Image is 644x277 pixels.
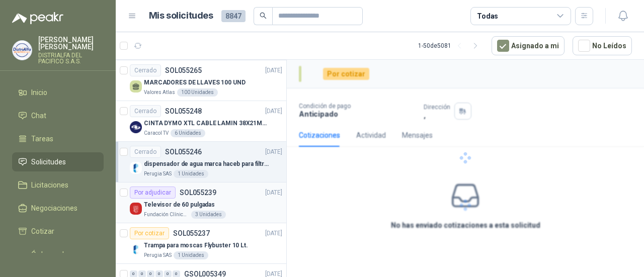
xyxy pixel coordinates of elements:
p: SOL055239 [180,189,216,196]
span: 8847 [221,10,246,22]
div: Por adjudicar [130,187,176,199]
p: [PERSON_NAME] [PERSON_NAME] [38,36,104,50]
a: Licitaciones [12,175,104,195]
p: SOL055265 [165,67,202,74]
span: Licitaciones [31,179,68,191]
p: SOL055246 [165,148,202,155]
img: Company Logo [130,243,142,255]
a: CerradoSOL055248[DATE] Company LogoCINTA DYMO XTL CABLE LAMIN 38X21MMBLANCOCaracol TV6 Unidades [116,101,286,142]
a: Chat [12,106,104,125]
p: [DATE] [265,147,282,157]
a: CerradoSOL055265[DATE] MARCADORES DE LLAVES 100 UNDValores Atlas100 Unidades [116,60,286,101]
a: Solicitudes [12,152,104,171]
div: Cerrado [130,64,161,76]
div: 1 Unidades [174,251,208,259]
p: DISTRIALFA DEL PACIFICO S.A.S. [38,52,104,64]
img: Company Logo [13,41,32,60]
a: Cotizar [12,222,104,241]
p: [DATE] [265,107,282,116]
h1: Mis solicitudes [149,9,213,23]
a: CerradoSOL055246[DATE] Company Logodispensador de agua marca haceb para filtros NikkeiPerugia SAS... [116,142,286,182]
img: Company Logo [130,162,142,174]
button: No Leídos [573,36,632,55]
span: Tareas [31,133,53,144]
div: Todas [477,11,498,22]
a: Por adjudicarSOL055239[DATE] Company LogoTelevisor de 60 pulgadasFundación Clínica Shaio3 Unidades [116,182,286,223]
p: MARCADORES DE LLAVES 100 UND [144,78,246,87]
p: SOL055248 [165,108,202,115]
p: [DATE] [265,188,282,198]
p: Perugia SAS [144,251,172,259]
p: Perugia SAS [144,170,172,178]
div: 1 Unidades [174,170,208,178]
div: 100 Unidades [177,88,218,97]
button: Asignado a mi [492,36,565,55]
span: Negociaciones [31,203,77,214]
span: Órdenes de Compra [31,249,94,271]
div: 3 Unidades [191,211,226,219]
div: Cerrado [130,105,161,117]
img: Company Logo [130,203,142,215]
span: Inicio [31,87,47,98]
img: Logo peakr [12,12,63,24]
p: [DATE] [265,229,282,238]
a: Tareas [12,129,104,148]
a: Inicio [12,83,104,102]
span: Solicitudes [31,156,66,167]
span: search [260,12,267,19]
p: SOL055237 [173,230,210,237]
div: Cerrado [130,146,161,158]
a: Negociaciones [12,199,104,218]
p: Valores Atlas [144,88,175,97]
p: Caracol TV [144,129,169,137]
p: Televisor de 60 pulgadas [144,200,215,210]
p: dispensador de agua marca haceb para filtros Nikkei [144,159,269,169]
div: Por cotizar [130,227,169,239]
img: Company Logo [130,121,142,133]
p: CINTA DYMO XTL CABLE LAMIN 38X21MMBLANCO [144,119,269,128]
a: Por cotizarSOL055237[DATE] Company LogoTrampa para moscas Flybuster 10 Lt.Perugia SAS1 Unidades [116,223,286,264]
a: Órdenes de Compra [12,245,104,275]
div: 6 Unidades [171,129,205,137]
span: Chat [31,110,46,121]
p: [DATE] [265,66,282,75]
p: Trampa para moscas Flybuster 10 Lt. [144,241,248,250]
div: 1 - 50 de 5081 [418,38,484,54]
span: Cotizar [31,226,54,237]
p: Fundación Clínica Shaio [144,211,189,219]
